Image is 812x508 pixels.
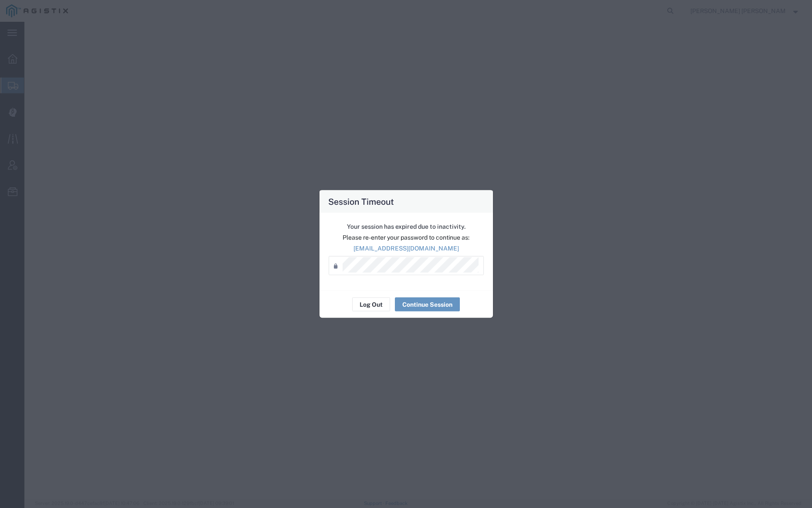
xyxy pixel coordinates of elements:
[328,195,394,208] h4: Session Timeout
[352,298,390,312] button: Log Out
[395,298,460,312] button: Continue Session
[329,244,484,253] p: [EMAIL_ADDRESS][DOMAIN_NAME]
[329,233,484,242] p: Please re-enter your password to continue as:
[329,222,484,231] p: Your session has expired due to inactivity.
